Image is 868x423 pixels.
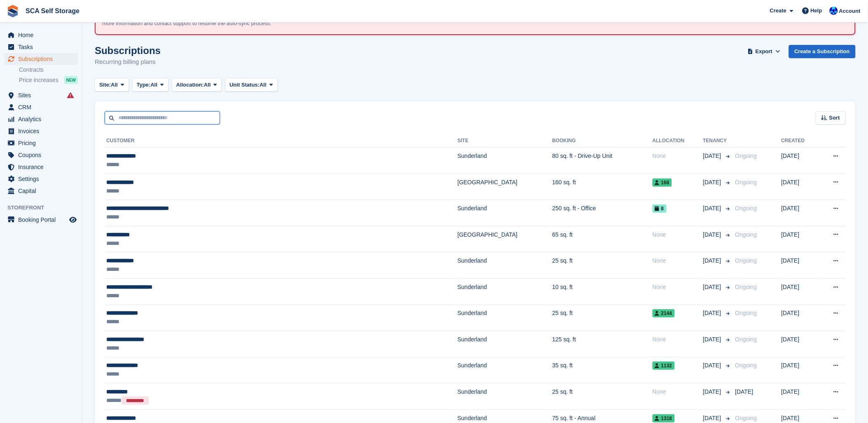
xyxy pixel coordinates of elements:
td: 125 sq. ft [552,331,653,357]
button: Export [746,45,782,59]
td: [DATE] [781,383,819,410]
span: Ongoing [735,179,757,186]
span: Sort [829,114,840,122]
td: [DATE] [781,200,819,226]
span: Allocation: [176,81,204,89]
span: Pricing [18,137,68,149]
span: [DATE] [735,388,753,395]
span: Ongoing [735,257,757,264]
span: [DATE] [703,230,723,239]
span: Subscriptions [18,53,68,65]
a: menu [4,113,78,125]
span: Ongoing [735,205,757,211]
button: Unit Status: All [225,78,277,92]
th: Tenancy [703,134,732,148]
span: Home [18,29,68,41]
span: All [111,81,118,89]
span: Coupons [18,149,68,161]
td: [DATE] [781,305,819,331]
span: Invoices [18,125,68,137]
a: menu [4,41,78,53]
span: Ongoing [735,310,757,316]
span: Price increases [19,76,58,84]
span: [DATE] [703,178,723,187]
span: All [260,81,267,89]
img: Kelly Neesham [830,7,838,15]
span: [DATE] [703,152,723,160]
span: [DATE] [703,414,723,423]
span: Create [770,7,786,15]
span: [DATE] [703,309,723,317]
td: [DATE] [781,279,819,305]
a: menu [4,185,78,197]
td: 25 sq. ft [552,305,653,331]
h1: Subscriptions [95,45,161,56]
th: Booking [552,134,653,148]
span: [DATE] [703,388,723,396]
td: 80 sq. ft - Drive-Up Unit [552,148,653,174]
td: 35 sq. ft [552,357,653,383]
th: Created [781,134,819,148]
th: Site [458,134,552,148]
span: CRM [18,101,68,113]
td: [GEOGRAPHIC_DATA] [458,226,552,252]
span: Ongoing [735,362,757,369]
span: [DATE] [703,361,723,370]
span: Type: [137,81,151,89]
i: Smart entry sync failures have occurred [67,92,74,99]
span: Export [756,47,772,56]
div: None [653,256,703,265]
span: 8 [653,204,667,213]
span: Storefront [7,204,82,212]
span: 1318 [653,414,675,423]
a: menu [4,214,78,226]
div: None [653,388,703,396]
td: Sunderland [458,383,552,410]
span: Tasks [18,41,68,53]
a: menu [4,101,78,113]
td: Sunderland [458,279,552,305]
td: [DATE] [781,174,819,200]
span: [DATE] [703,204,723,213]
td: [DATE] [781,226,819,252]
a: menu [4,125,78,137]
span: Site: [99,81,111,89]
span: Ongoing [735,284,757,290]
td: 25 sq. ft [552,252,653,279]
span: Insurance [18,161,68,173]
span: Help [811,7,822,15]
a: Contracts [19,66,78,74]
td: 10 sq. ft [552,279,653,305]
a: Create a Subscription [789,45,856,59]
td: [DATE] [781,252,819,279]
span: [DATE] [703,335,723,344]
td: Sunderland [458,148,552,174]
div: NEW [64,76,78,84]
a: menu [4,137,78,149]
span: Ongoing [735,415,757,421]
th: Customer [105,134,458,148]
span: Booking Portal [18,214,68,226]
span: Unit Status: [229,81,260,89]
td: 65 sq. ft [552,226,653,252]
a: SCA Self Storage [22,4,83,18]
span: Sites [18,89,68,101]
button: Site: All [95,78,129,92]
td: [GEOGRAPHIC_DATA] [458,174,552,200]
span: [DATE] [703,256,723,265]
td: Sunderland [458,200,552,226]
td: Sunderland [458,252,552,279]
p: Recurring billing plans [95,57,161,67]
td: 160 sq. ft [552,174,653,200]
span: [DATE] [703,283,723,291]
span: Account [839,7,861,15]
td: 25 sq. ft [552,383,653,410]
td: [DATE] [781,148,819,174]
span: Settings [18,173,68,185]
div: None [653,335,703,344]
div: None [653,152,703,160]
td: [DATE] [781,357,819,383]
th: Allocation [653,134,703,148]
a: Price increases NEW [19,75,78,85]
a: menu [4,29,78,41]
